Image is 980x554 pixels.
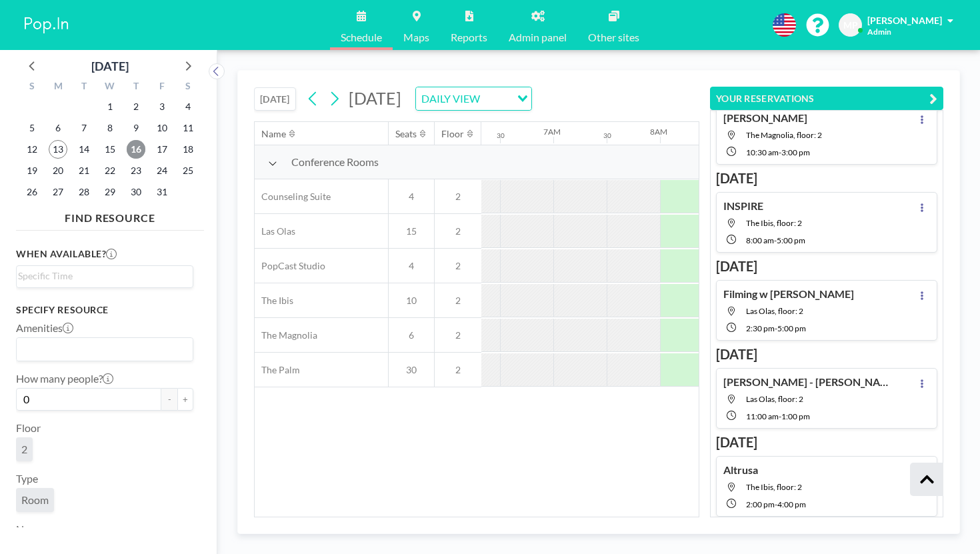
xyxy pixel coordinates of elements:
h3: [DATE] [716,434,937,451]
span: Las Olas [255,225,295,237]
input: Search for option [18,341,185,358]
span: Other sites [588,32,639,43]
span: 2:00 PM [746,499,775,509]
span: Room [21,493,49,506]
h4: [PERSON_NAME] - [PERSON_NAME][EMAIL_ADDRESS][DOMAIN_NAME] [723,375,890,389]
div: S [175,79,201,96]
span: 1:00 PM [781,411,810,421]
span: Admin panel [509,32,567,43]
span: 2 [435,329,481,341]
span: - [775,323,777,333]
span: Tuesday, October 28, 2025 [75,183,93,201]
span: Tuesday, October 21, 2025 [75,161,93,180]
span: Thursday, October 9, 2025 [127,119,145,137]
h4: Filming w [PERSON_NAME] [723,287,854,301]
span: 4 [389,191,434,203]
span: 4 [389,260,434,272]
span: Monday, October 13, 2025 [49,140,67,159]
span: Counseling Suite [255,191,331,203]
h4: FIND RESOURCE [16,206,204,225]
img: organization-logo [21,12,72,39]
span: Friday, October 31, 2025 [153,183,171,201]
h4: [PERSON_NAME] [723,111,807,125]
span: Monday, October 6, 2025 [49,119,67,137]
span: Sunday, October 12, 2025 [23,140,41,159]
div: Name [261,128,286,140]
span: The Ibis [255,295,293,307]
span: MP [843,19,858,31]
div: Seats [395,128,417,140]
span: Friday, October 10, 2025 [153,119,171,137]
input: Search for option [18,269,185,283]
span: Saturday, October 4, 2025 [179,97,197,116]
span: Thursday, October 23, 2025 [127,161,145,180]
span: 15 [389,225,434,237]
button: + [177,388,193,411]
span: 2 [21,443,27,455]
span: Wednesday, October 15, 2025 [101,140,119,159]
span: 2 [435,295,481,307]
span: Monday, October 20, 2025 [49,161,67,180]
span: Wednesday, October 22, 2025 [101,161,119,180]
div: S [19,79,45,96]
span: DAILY VIEW [419,90,483,107]
span: Sunday, October 26, 2025 [23,183,41,201]
span: Reports [451,32,487,43]
span: 11:00 AM [746,411,779,421]
h3: [DATE] [716,258,937,275]
span: Thursday, October 16, 2025 [127,140,145,159]
label: Floor [16,421,41,435]
span: Friday, October 17, 2025 [153,140,171,159]
h4: Altrusa [723,463,758,477]
span: 2 [435,260,481,272]
h3: Specify resource [16,304,193,316]
span: Friday, October 3, 2025 [153,97,171,116]
span: Saturday, October 25, 2025 [179,161,197,180]
label: Name [16,523,43,536]
div: 30 [497,131,505,140]
div: Search for option [17,266,193,286]
span: PopCast Studio [255,260,325,272]
div: F [149,79,175,96]
label: Amenities [16,321,73,335]
label: Type [16,472,38,485]
span: Schedule [341,32,382,43]
span: 6 [389,329,434,341]
span: Maps [403,32,429,43]
span: 5:00 PM [777,323,806,333]
span: Monday, October 27, 2025 [49,183,67,201]
div: Floor [441,128,464,140]
span: 2:30 PM [746,323,775,333]
span: Las Olas, floor: 2 [746,306,803,316]
span: [PERSON_NAME] [867,15,942,26]
button: - [161,388,177,411]
span: 10:30 AM [746,147,779,157]
div: W [97,79,123,96]
div: [DATE] [91,57,129,75]
span: Conference Rooms [291,155,379,169]
span: Wednesday, October 8, 2025 [101,119,119,137]
span: 2 [435,364,481,376]
span: Thursday, October 30, 2025 [127,183,145,201]
span: - [779,411,781,421]
span: The Magnolia, floor: 2 [746,130,822,140]
span: 2 [435,225,481,237]
span: Sunday, October 5, 2025 [23,119,41,137]
div: M [45,79,71,96]
span: The Palm [255,364,300,376]
div: 8AM [650,127,667,137]
span: 10 [389,295,434,307]
span: - [774,235,777,245]
span: Wednesday, October 1, 2025 [101,97,119,116]
div: Search for option [416,87,531,110]
span: Admin [867,27,891,37]
span: Saturday, October 18, 2025 [179,140,197,159]
input: Search for option [484,90,509,107]
span: 30 [389,364,434,376]
span: - [775,499,777,509]
h4: INSPIRE [723,199,763,213]
label: How many people? [16,372,113,385]
span: 5:00 PM [777,235,805,245]
span: 4:00 PM [777,499,806,509]
span: Sunday, October 19, 2025 [23,161,41,180]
